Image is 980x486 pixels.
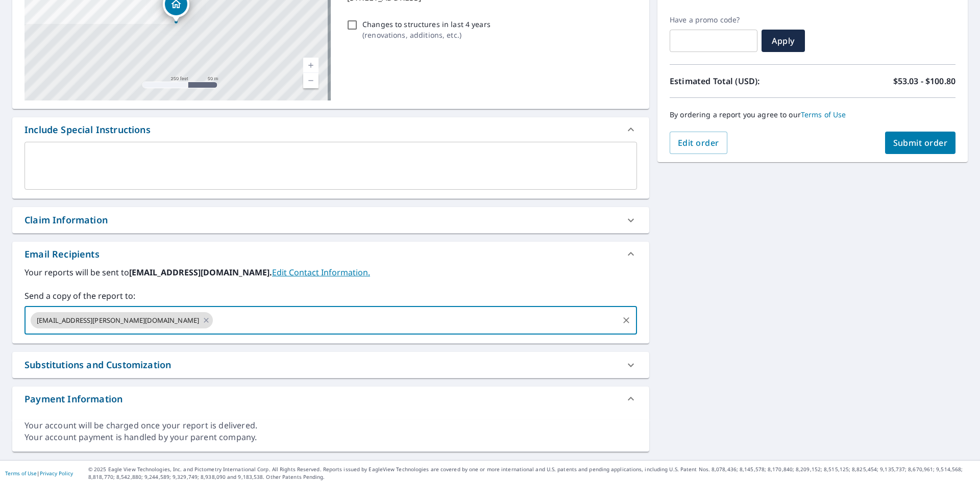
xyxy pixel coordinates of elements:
[770,35,797,46] span: Apply
[801,110,846,119] a: Terms of Use
[31,316,205,325] span: [EMAIL_ADDRESS][PERSON_NAME][DOMAIN_NAME]
[129,267,272,278] b: [EMAIL_ADDRESS][DOMAIN_NAME].
[24,247,100,261] div: Email Recipients
[24,290,637,302] label: Send a copy of the report to:
[362,30,491,40] p: ( renovations, additions, etc. )
[24,266,637,278] label: Your reports will be sent to
[24,213,108,227] div: Claim Information
[12,207,649,233] div: Claim Information
[31,312,213,328] div: [EMAIL_ADDRESS][PERSON_NAME][DOMAIN_NAME]
[670,15,757,24] label: Have a promo code?
[670,132,727,154] button: Edit order
[303,73,318,88] a: Current Level 17, Zoom Out
[670,110,955,119] p: By ordering a report you agree to our
[5,470,37,477] a: Terms of Use
[88,466,975,481] p: © 2025 Eagle View Technologies, Inc. and Pictometry International Corp. All Rights Reserved. Repo...
[12,387,649,411] div: Payment Information
[12,352,649,378] div: Substitutions and Customization
[24,392,122,406] div: Payment Information
[303,58,318,73] a: Current Level 17, Zoom In
[272,267,370,278] a: EditContactInfo
[5,470,73,476] p: |
[678,137,719,148] span: Edit order
[24,420,637,431] div: Your account will be charged once your report is delivered.
[12,242,649,266] div: Email Recipients
[619,313,633,327] button: Clear
[885,132,956,154] button: Submit order
[762,30,805,52] button: Apply
[893,137,948,148] span: Submit order
[12,117,649,142] div: Include Special Instructions
[40,470,73,477] a: Privacy Policy
[362,19,491,30] p: Changes to structures in last 4 years
[24,123,151,137] div: Include Special Instructions
[24,431,637,443] div: Your account payment is handled by your parent company.
[893,75,955,87] p: $53.03 - $100.80
[670,75,813,87] p: Estimated Total (USD):
[24,358,171,372] div: Substitutions and Customization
